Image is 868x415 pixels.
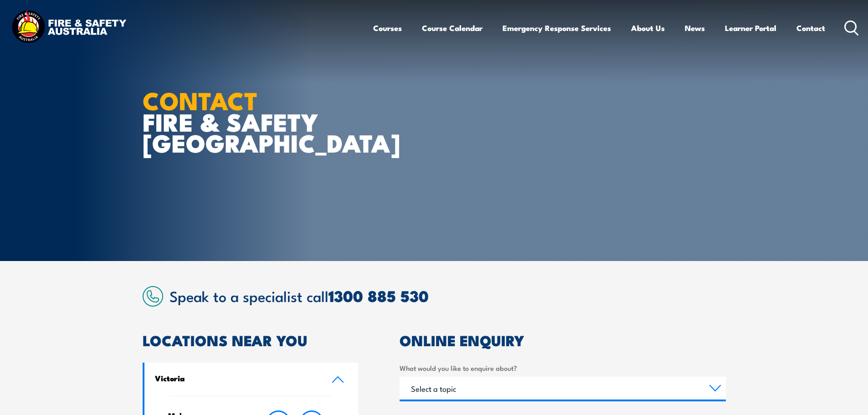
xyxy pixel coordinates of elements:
a: Emergency Response Services [503,16,611,40]
a: Course Calendar [422,16,483,40]
a: Learner Portal [725,16,776,40]
h1: FIRE & SAFETY [GEOGRAPHIC_DATA] [143,89,368,153]
a: 1300 885 530 [329,283,429,307]
a: News [685,16,705,40]
a: Contact [796,16,825,40]
h2: ONLINE ENQUIRY [400,333,726,346]
strong: CONTACT [143,81,258,118]
h4: Victoria [155,373,318,383]
h2: LOCATIONS NEAR YOU [143,333,359,346]
a: About Us [631,16,665,40]
label: What would you like to enquire about? [400,363,726,373]
a: Courses [373,16,402,40]
a: Victoria [144,363,359,396]
h2: Speak to a specialist call [169,287,726,304]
